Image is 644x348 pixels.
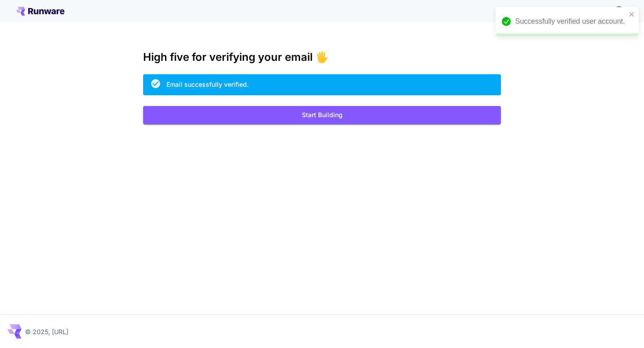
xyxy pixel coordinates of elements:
button: Start Building [143,106,501,124]
button: close [629,11,635,18]
p: © 2025, [URL] [25,327,68,336]
h3: High five for verifying your email 🖐️ [143,51,501,64]
button: In order to qualify for free credit, you need to sign up with a business email address and click ... [610,2,628,20]
div: Successfully verified user account. [515,16,626,27]
div: Email successfully verified. [166,80,249,89]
